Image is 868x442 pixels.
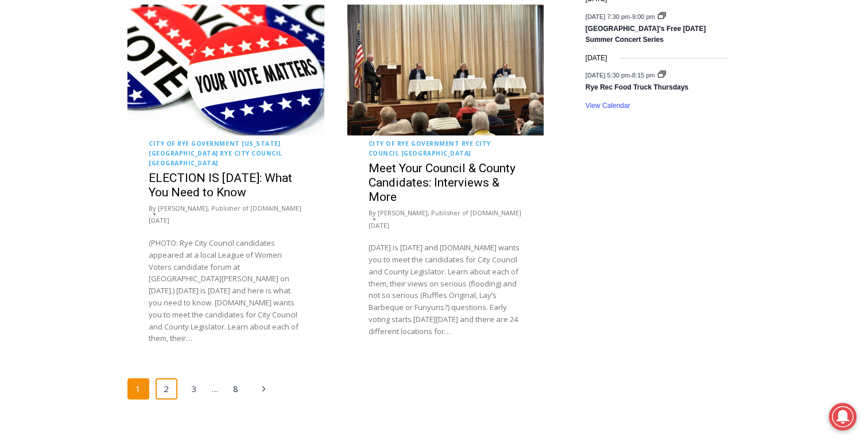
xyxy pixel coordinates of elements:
a: [GEOGRAPHIC_DATA] [401,149,471,157]
span: Open Tues. - Sun. [PHONE_NUMBER] [3,118,113,162]
p: [DATE] is [DATE] and [DOMAIN_NAME] wants you to meet the candidates for City Council and County L... [369,242,523,337]
span: By [369,208,376,218]
a: City of Rye [369,139,409,148]
a: 3 [184,378,206,400]
time: [DATE] [586,53,607,64]
a: Intern @ [DOMAIN_NAME] [276,111,556,143]
nav: Page navigation [127,378,544,400]
a: [PERSON_NAME], Publisher of [DOMAIN_NAME] [378,208,521,217]
a: ELECTION IS [DATE]: What You Need to Know [149,171,292,199]
span: [DATE] 7:30 pm [586,13,630,20]
a: Rye City Council [220,149,282,157]
span: … [212,379,218,399]
div: Located at [STREET_ADDRESS][PERSON_NAME] [118,72,163,137]
time: - [586,13,657,20]
span: [DATE] 5:30 pm [586,72,630,79]
a: 8 [225,378,247,400]
span: Intern @ [DOMAIN_NAME] [300,114,532,140]
a: View Calendar [586,102,630,110]
a: [GEOGRAPHIC_DATA] [149,159,218,167]
a: Government [411,139,459,148]
a: Rye City Council [369,139,491,157]
span: 1 [127,378,149,400]
a: City of Rye [149,139,189,148]
a: [PERSON_NAME], Publisher of [DOMAIN_NAME] [158,204,301,212]
p: (PHOTO: Rye City Council candidates appeared at a local League of Women Voters candidate forum at... [149,237,303,344]
a: 2 [156,378,177,400]
img: ELECTION IS TUESDAY: What You Need to Know [127,5,324,135]
time: [DATE] [149,215,169,226]
time: - [586,72,657,79]
span: 8:15 pm [632,72,655,79]
a: Government [191,139,239,148]
a: Meet Your Council & County Candidates: Interviews & More [369,161,516,204]
span: By [149,203,156,214]
a: Open Tues. - Sun. [PHONE_NUMBER] [1,115,115,143]
a: [GEOGRAPHIC_DATA]’s Free [DATE] Summer Concert Series [586,25,706,45]
span: 9:00 pm [632,13,655,20]
div: "I learned about the history of a place I’d honestly never considered even as a resident of [GEOG... [290,1,542,111]
a: Rye Rec Food Truck Thursdays [586,83,688,92]
img: (PHOTO: Rye City Council candidates appeared at a local League of Women Voters candidate forum at... [347,5,544,135]
time: [DATE] [369,220,389,231]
